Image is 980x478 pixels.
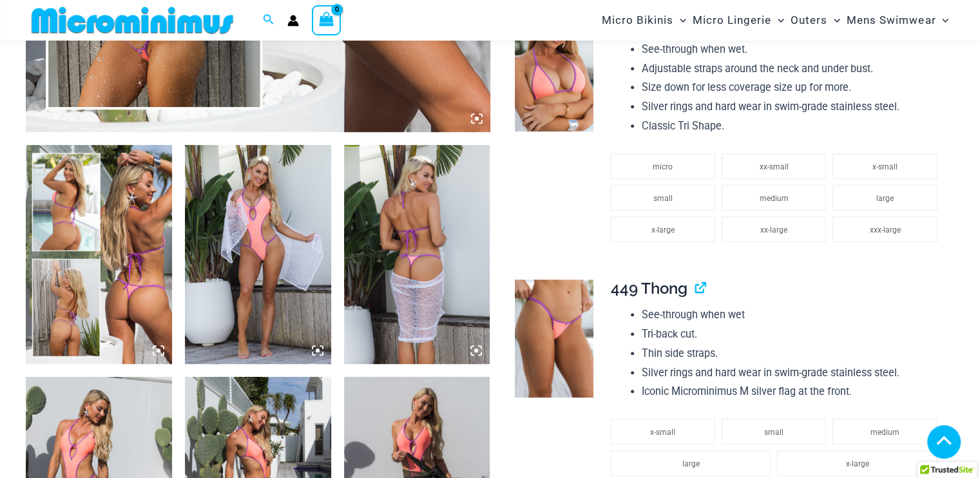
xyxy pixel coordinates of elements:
li: x-large [777,450,937,476]
a: Mens SwimwearMenu ToggleMenu Toggle [843,4,952,37]
a: Micro BikinisMenu ToggleMenu Toggle [599,4,689,37]
a: View Shopping Cart, empty [312,5,341,35]
a: OutersMenu ToggleMenu Toggle [787,4,843,37]
a: Search icon link [263,12,274,28]
li: xxx-large [832,216,937,242]
img: Wild Card Neon Bliss 312 Top 03 [515,14,593,131]
li: x-large [611,216,715,242]
span: 449 Thong [611,279,687,298]
a: Micro LingerieMenu ToggleMenu Toggle [689,4,787,37]
li: medium [832,419,937,445]
li: micro [611,153,715,179]
img: Wild Card Neon Bliss 819 One Piece St Martin 5996 Sarong 04 [344,145,490,364]
li: Silver rings and hard wear in swim-grade stainless steel. [642,363,944,383]
span: x-large [846,459,869,468]
span: x-small [650,428,675,437]
span: Micro Lingerie [693,4,771,37]
span: Menu Toggle [936,4,948,37]
li: small [611,185,715,211]
nav: Site Navigation [597,2,954,39]
span: medium [760,194,789,203]
span: Menu Toggle [827,4,840,37]
span: small [653,194,673,203]
img: Wild Card Neon Bliss Collection Pack [26,145,172,364]
img: Wild Card Neon Bliss 449 Thong 01 [515,280,593,397]
li: xx-large [722,216,826,242]
span: Outers [791,4,827,37]
li: Tri-back cut. [642,325,944,344]
span: Mens Swimwear [847,4,936,37]
span: Micro Bikinis [602,4,673,37]
li: Classic Tri Shape. [642,117,944,136]
li: See-through when wet. [642,40,944,59]
li: Iconic Microminimus M silver flag at the front. [642,382,944,401]
span: medium [870,428,899,437]
span: x-small [872,162,898,171]
li: small [722,419,826,445]
span: xx-small [760,162,789,171]
span: Menu Toggle [771,4,784,37]
img: Wild Card Neon Bliss 819 One Piece St Martin 5996 Sarong 03 [185,145,331,364]
li: medium [722,185,826,211]
span: micro [653,162,673,171]
span: x-large [651,225,675,234]
li: Adjustable straps around the neck and under bust. [642,59,944,79]
li: large [832,185,937,211]
li: large [611,450,771,476]
li: xx-small [722,153,826,179]
li: x-small [611,419,715,445]
span: large [876,194,894,203]
span: small [764,428,783,437]
li: Size down for less coverage size up for more. [642,78,944,97]
span: Menu Toggle [673,4,686,37]
img: MM SHOP LOGO FLAT [26,6,238,35]
span: xx-large [760,225,787,234]
a: Account icon link [287,15,299,26]
li: x-small [832,153,937,179]
span: large [682,459,699,468]
li: See-through when wet [642,305,944,325]
span: xxx-large [870,225,901,234]
li: Silver rings and hard wear in swim-grade stainless steel. [642,97,944,117]
li: Thin side straps. [642,344,944,363]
